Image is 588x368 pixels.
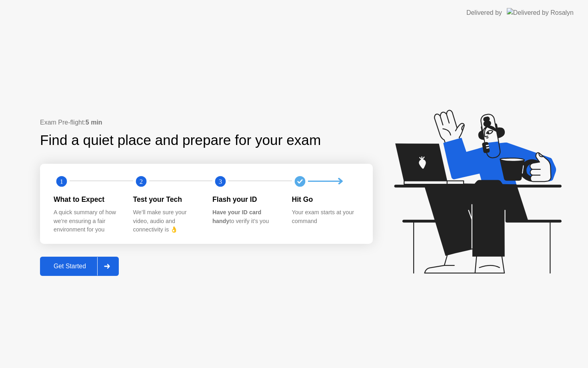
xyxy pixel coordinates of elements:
[40,118,373,127] div: Exam Pre-flight:
[507,8,574,17] img: Delivered by Rosalyn
[42,263,97,270] div: Get Started
[40,257,119,276] button: Get Started
[292,194,359,205] div: Hit Go
[60,177,63,185] text: 1
[86,119,102,126] b: 5 min
[292,208,359,225] div: Your exam starts at your command
[54,208,120,234] div: A quick summary of how we’re ensuring a fair environment for you
[40,130,322,151] div: Find a quiet place and prepare for your exam
[139,177,142,185] text: 2
[54,194,120,205] div: What to Expect
[219,177,222,185] text: 3
[212,194,279,205] div: Flash your ID
[133,194,200,205] div: Test your Tech
[466,8,502,18] div: Delivered by
[212,208,279,225] div: to verify it’s you
[133,208,200,234] div: We’ll make sure your video, audio and connectivity is 👌
[212,209,261,224] b: Have your ID card handy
